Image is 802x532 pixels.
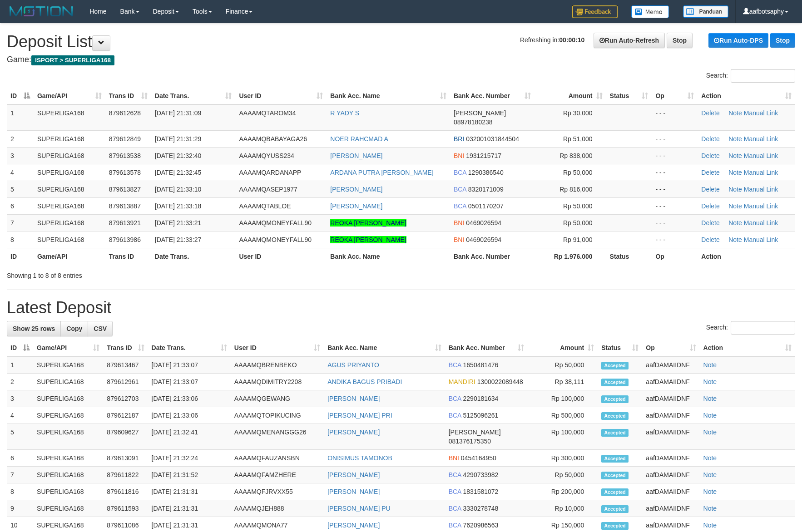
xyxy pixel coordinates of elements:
span: Copy 1300022089448 to clipboard [477,378,523,385]
a: [PERSON_NAME] [330,152,382,159]
span: Copy [66,325,82,332]
th: Game/API: activate to sort column ascending [33,340,103,356]
td: 879613467 [103,356,148,374]
span: Copy 7620986563 to clipboard [463,522,499,529]
th: User ID [235,248,327,265]
th: Date Trans.: activate to sort column ascending [148,340,231,356]
span: Refreshing in: [520,36,584,44]
td: AAAAMQFAMZHERE [231,467,324,483]
th: Op [652,248,698,265]
a: Note [703,471,717,478]
span: BNI [454,219,464,227]
td: Rp 10,000 [528,500,598,517]
td: 879612703 [103,390,148,407]
span: [DATE] 21:31:29 [155,135,201,143]
td: 879612961 [103,374,148,390]
td: SUPERLIGA168 [33,390,103,407]
th: Bank Acc. Name: activate to sort column ascending [327,88,450,104]
label: Search: [706,321,795,335]
a: Stop [770,33,795,48]
th: Bank Acc. Name [327,248,450,265]
th: Rp 1.976.000 [535,248,606,265]
td: aafDAMAIIDNF [642,356,699,374]
a: [PERSON_NAME] [327,395,380,402]
a: Delete [701,236,719,243]
a: Delete [701,169,719,176]
td: SUPERLIGA168 [34,104,105,131]
td: 879611816 [103,483,148,500]
td: [DATE] 21:31:31 [148,483,231,500]
div: Showing 1 to 8 of 8 entries [7,267,327,280]
span: Show 25 rows [13,325,55,332]
td: [DATE] 21:33:07 [148,356,231,374]
th: Date Trans.: activate to sort column ascending [151,88,236,104]
span: BCA [454,186,466,193]
a: ARDANA PUTRA [PERSON_NAME] [330,169,433,176]
td: [DATE] 21:31:31 [148,500,231,517]
a: Delete [701,186,719,193]
td: [DATE] 21:33:06 [148,390,231,407]
span: BCA [449,522,461,529]
td: SUPERLIGA168 [33,424,103,450]
a: ANDIKA BAGUS PRIBADI [327,378,402,385]
a: Delete [701,109,719,117]
a: Note [703,505,717,512]
span: Copy 08978180238 to clipboard [454,118,493,126]
span: Accepted [601,472,629,479]
td: 879612187 [103,407,148,424]
a: Stop [667,33,693,48]
a: Note [728,135,742,143]
span: [DATE] 21:33:21 [155,219,201,227]
td: aafDAMAIIDNF [642,390,699,407]
span: ISPORT > SUPERLIGA168 [31,55,114,65]
td: SUPERLIGA168 [33,407,103,424]
td: Rp 50,000 [528,356,598,374]
span: BNI [449,454,459,462]
span: [PERSON_NAME] [454,109,506,117]
a: Note [703,454,717,462]
a: Copy [60,321,88,336]
span: BCA [449,412,461,419]
span: Accepted [601,362,629,369]
a: Delete [701,152,719,159]
span: [DATE] 21:32:45 [155,169,201,176]
td: aafDAMAIIDNF [642,424,699,450]
td: 7 [7,467,33,483]
td: - - - [652,164,698,181]
td: SUPERLIGA168 [33,356,103,374]
a: Manual Link [744,186,778,193]
td: 7 [7,214,34,231]
span: Rp 50,000 [563,202,593,210]
a: [PERSON_NAME] [327,488,380,495]
span: AAAAMQASEP1977 [239,186,297,193]
span: Copy 0454164950 to clipboard [461,454,496,462]
td: - - - [652,231,698,248]
th: Trans ID [105,248,151,265]
span: Accepted [601,379,629,386]
td: [DATE] 21:32:41 [148,424,231,450]
a: Note [728,202,742,210]
th: Action: activate to sort column ascending [698,88,795,104]
img: Button%20Memo.svg [631,5,669,18]
span: BCA [449,505,461,512]
span: Rp 838,000 [559,152,592,159]
input: Search: [731,321,795,335]
span: Rp 91,000 [563,236,593,243]
h4: Game: [7,55,795,64]
a: Note [703,378,717,385]
th: Op: activate to sort column ascending [652,88,698,104]
span: 879612628 [109,109,141,117]
span: [DATE] 21:32:40 [155,152,201,159]
input: Search: [731,69,795,83]
td: aafDAMAIIDNF [642,483,699,500]
img: MOTION_logo.png [7,5,76,18]
th: Amount: activate to sort column ascending [528,340,598,356]
td: - - - [652,104,698,131]
td: SUPERLIGA168 [33,467,103,483]
td: 5 [7,181,34,197]
td: 6 [7,450,33,467]
span: Copy 1290386540 to clipboard [468,169,504,176]
td: SUPERLIGA168 [33,500,103,517]
th: Bank Acc. Name: activate to sort column ascending [324,340,445,356]
td: AAAAMQFAUZANSBN [231,450,324,467]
